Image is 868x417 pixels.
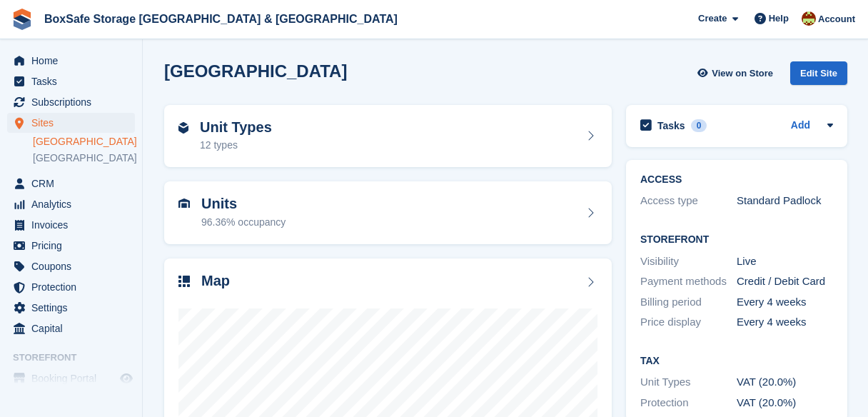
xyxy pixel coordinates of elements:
img: map-icn-33ee37083ee616e46c38cad1a60f524a97daa1e2b2c8c0bc3eb3415660979fc1.svg [178,276,190,287]
a: menu [7,215,135,235]
a: menu [7,236,135,256]
h2: Units [201,196,286,212]
a: Unit Types 12 types [164,105,612,168]
a: menu [7,113,135,133]
span: Settings [31,298,117,318]
a: Add [791,118,810,134]
div: 12 types [200,138,272,153]
img: Kim [802,11,816,26]
h2: Tasks [657,119,685,132]
a: menu [7,92,135,112]
a: [GEOGRAPHIC_DATA] [33,151,135,165]
span: CRM [31,174,117,194]
span: Account [818,12,855,26]
div: Every 4 weeks [737,294,833,311]
a: menu [7,71,135,91]
div: Protection [640,395,737,411]
span: View on Store [712,66,773,81]
div: Billing period [640,294,737,311]
div: VAT (20.0%) [737,395,833,411]
span: Coupons [31,256,117,276]
a: Units 96.36% occupancy [164,181,612,244]
div: Standard Padlock [737,193,833,209]
div: Access type [640,193,737,209]
h2: [GEOGRAPHIC_DATA] [164,61,347,81]
div: Live [737,253,833,270]
span: Pricing [31,236,117,256]
div: VAT (20.0%) [737,374,833,391]
a: [GEOGRAPHIC_DATA] [33,135,135,149]
span: Help [769,11,789,26]
span: Booking Portal [31,368,117,388]
img: stora-icon-8386f47178a22dfd0bd8f6a31ec36ba5ce8667c1dd55bd0f319d3a0aa187defe.svg [11,9,33,30]
div: 96.36% occupancy [201,215,286,230]
img: unit-type-icn-2b2737a686de81e16bb02015468b77c625bbabd49415b5ef34ead5e3b44a266d.svg [178,122,188,134]
a: menu [7,277,135,297]
div: Unit Types [640,374,737,391]
span: Home [31,51,117,71]
h2: Unit Types [200,119,272,136]
div: Every 4 weeks [737,314,833,331]
span: Protection [31,277,117,297]
img: unit-icn-7be61d7bf1b0ce9d3e12c5938cc71ed9869f7b940bace4675aadf7bd6d80202e.svg [178,199,190,208]
div: Credit / Debit Card [737,273,833,290]
a: menu [7,256,135,276]
span: Invoices [31,215,117,235]
div: Edit Site [790,61,847,85]
h2: Tax [640,356,833,367]
a: Edit Site [790,61,847,91]
span: Capital [31,318,117,338]
div: Payment methods [640,273,737,290]
span: Storefront [13,351,142,365]
a: menu [7,298,135,318]
a: menu [7,194,135,214]
a: menu [7,368,135,388]
a: menu [7,51,135,71]
a: BoxSafe Storage [GEOGRAPHIC_DATA] & [GEOGRAPHIC_DATA] [39,7,403,31]
div: 0 [691,119,707,132]
a: menu [7,174,135,194]
div: Price display [640,314,737,331]
h2: ACCESS [640,174,833,186]
a: menu [7,318,135,338]
span: Create [698,11,727,26]
a: View on Store [695,61,779,85]
span: Tasks [31,71,117,91]
div: Visibility [640,253,737,270]
h2: Map [201,273,230,289]
span: Subscriptions [31,92,117,112]
span: Analytics [31,194,117,214]
span: Sites [31,113,117,133]
a: Preview store [118,370,135,387]
h2: Storefront [640,234,833,246]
